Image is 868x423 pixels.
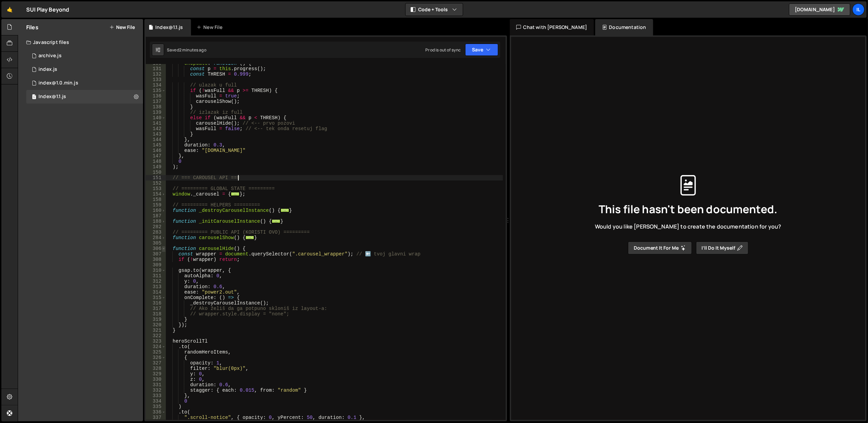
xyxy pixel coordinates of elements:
div: 326 [146,355,166,360]
div: 320 [146,322,166,328]
span: 1 [32,95,36,100]
span: ... [246,236,254,239]
div: Documentation [595,19,653,35]
div: 323 [146,339,166,344]
div: 318 [146,311,166,317]
div: New File [196,24,225,31]
div: 333 [146,393,166,398]
div: 133 [146,77,166,82]
div: 149 [146,164,166,170]
div: 147 [146,153,166,159]
div: 327 [146,360,166,366]
div: 188 [146,219,166,224]
div: 150 [146,170,166,175]
div: 317 [146,306,166,311]
button: Save [465,44,498,56]
div: 283 [146,230,166,235]
div: archive.js [38,53,62,59]
div: 151 [146,175,166,181]
div: 13362/45913.js [26,90,143,104]
div: 13362/34425.js [26,76,143,90]
div: 312 [146,279,166,284]
div: Chat with [PERSON_NAME] [510,19,594,35]
button: Document it for me [628,241,692,254]
div: 139 [146,110,166,115]
div: 325 [146,349,166,355]
div: 141 [146,121,166,126]
span: This file hasn't been documented. [599,204,777,215]
div: 136 [146,93,166,99]
div: 148 [146,159,166,164]
div: Javascript files [18,35,143,49]
div: 311 [146,273,166,279]
a: [DOMAIN_NAME] [789,3,850,16]
div: 131 [146,66,166,72]
div: 159 [146,202,166,208]
div: Index@1.1.js [38,94,66,100]
span: Would you like [PERSON_NAME] to create the documentation for you? [595,223,781,230]
div: 335 [146,404,166,409]
div: 2 minutes ago [179,47,206,53]
a: 🤙 [1,1,18,18]
div: 143 [146,131,166,137]
div: 282 [146,224,166,230]
div: 140 [146,115,166,121]
span: ... [281,208,289,212]
div: 336 [146,409,166,415]
div: 306 [146,246,166,251]
div: 13362/34351.js [26,49,143,63]
div: 328 [146,366,166,371]
div: 144 [146,137,166,142]
span: ... [272,219,280,223]
div: 13362/33342.js [26,63,143,76]
div: 309 [146,262,166,268]
div: 321 [146,328,166,333]
div: 152 [146,181,166,186]
div: 146 [146,148,166,153]
div: 134 [146,82,166,88]
div: 135 [146,88,166,93]
div: 330 [146,377,166,382]
div: 187 [146,213,166,219]
div: 284 [146,235,166,240]
button: Code + Tools [406,3,463,16]
div: 314 [146,289,166,295]
button: I’ll do it myself [696,241,748,254]
div: index@1.0.min.js [38,80,78,86]
div: 337 [146,415,166,420]
div: 158 [146,197,166,202]
h2: Files [26,23,38,31]
div: 334 [146,398,166,404]
div: 154 [146,191,166,197]
div: 308 [146,257,166,262]
div: 319 [146,317,166,322]
div: Saved [167,47,206,53]
div: 153 [146,186,166,191]
div: 138 [146,104,166,110]
div: 132 [146,72,166,77]
span: ... [231,192,239,196]
div: 305 [146,240,166,246]
div: 307 [146,251,166,257]
div: 316 [146,300,166,306]
div: 324 [146,344,166,349]
button: New File [109,25,135,30]
div: 313 [146,284,166,289]
div: 142 [146,126,166,131]
div: 160 [146,208,166,213]
div: Prod is out of sync [425,47,461,53]
div: Index@1.1.js [155,24,183,31]
div: 329 [146,371,166,377]
div: 332 [146,388,166,393]
div: 322 [146,333,166,339]
div: 331 [146,382,166,388]
div: SUI Play Beyond [26,5,69,14]
div: 310 [146,268,166,273]
div: 145 [146,142,166,148]
div: 315 [146,295,166,300]
div: 137 [146,99,166,104]
div: index.js [38,66,57,73]
a: Il [852,3,865,16]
